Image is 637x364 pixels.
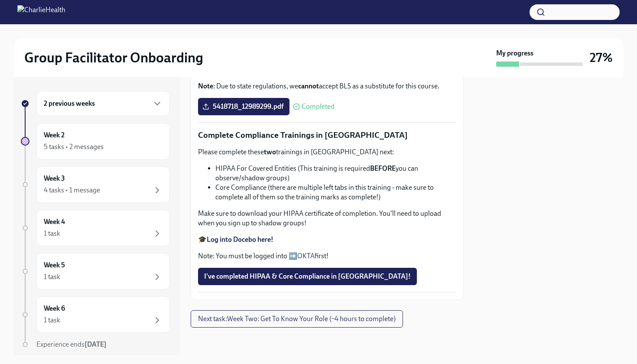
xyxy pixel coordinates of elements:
strong: My progress [496,49,533,58]
a: Week 61 task [21,296,170,333]
label: 5418718_12989299.pdf [198,98,289,115]
p: Complete Compliance Trainings in [GEOGRAPHIC_DATA] [198,130,456,141]
strong: Note [198,82,213,90]
h3: 27% [590,50,613,65]
span: Completed [302,103,335,110]
div: 1 task [44,229,60,238]
span: I've completed HIPAA & Core Compliance in [GEOGRAPHIC_DATA]! [204,272,411,281]
strong: BEFORE [370,164,396,172]
li: HIPAA For Covered Entities (This training is required you can observe/shadow groups) [215,164,456,183]
button: I've completed HIPAA & Core Compliance in [GEOGRAPHIC_DATA]! [198,268,417,285]
span: 5418718_12989299.pdf [204,102,283,111]
h6: 2 previous weeks [44,99,95,108]
strong: [DATE] [84,340,107,348]
div: 5 tasks • 2 messages [44,142,104,152]
div: 4 tasks • 1 message [44,185,100,195]
div: 1 task [44,272,60,282]
h6: Week 3 [44,174,65,183]
span: Experience ends [36,340,107,348]
div: 2 previous weeks [36,91,170,116]
a: OKTA [297,252,315,260]
p: 🎓 [198,235,456,244]
a: Week 51 task [21,253,170,289]
h2: Group Facilitator Onboarding [24,49,203,66]
p: : Due to state regulations, we accept BLS as a substitute for this course. [198,81,456,91]
a: Log into Docebo here! [207,235,273,244]
h6: Week 2 [44,130,65,140]
div: 1 task [44,315,60,325]
button: Next task:Week Two: Get To Know Your Role (~4 hours to complete) [191,310,403,328]
p: Please complete these trainings in [GEOGRAPHIC_DATA] next: [198,147,456,157]
strong: cannot [298,82,319,90]
p: Make sure to download your HIPAA certificate of completion. You'll need to upload when you sign u... [198,209,456,228]
h6: Week 6 [44,304,65,313]
a: Week 41 task [21,210,170,246]
span: Next task : Week Two: Get To Know Your Role (~4 hours to complete) [198,315,396,323]
h6: Week 4 [44,217,65,227]
img: CharlieHealth [17,5,65,19]
li: Core Compliance (there are multiple left tabs in this training - make sure to complete all of the... [215,183,456,202]
p: Note: You must be logged into ➡️ first! [198,251,456,261]
a: Week 25 tasks • 2 messages [21,123,170,159]
h6: Week 5 [44,260,65,270]
strong: two [264,148,276,156]
a: Week 34 tasks • 1 message [21,166,170,203]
